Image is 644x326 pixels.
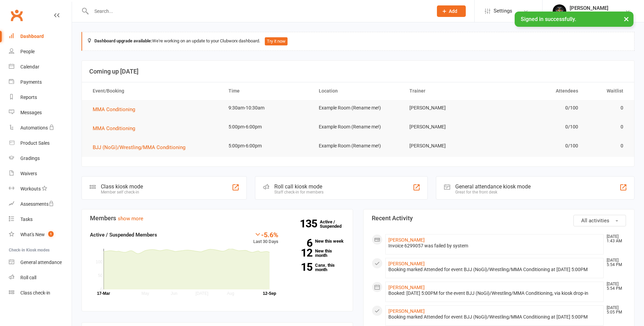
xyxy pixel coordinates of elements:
div: We're working on an update to your Clubworx dashboard. [81,32,634,51]
button: × [620,12,632,26]
span: MMA Conditioning [93,106,135,113]
div: Waivers [20,171,37,176]
div: Calendar [20,64,39,69]
td: 0/100 [494,138,584,154]
time: [DATE] 1:43 AM [603,235,626,243]
span: MMA Conditioning [93,125,135,131]
th: Waitlist [584,82,629,100]
a: Assessments [9,197,72,212]
img: thumb_image1660268831.png [553,4,566,18]
th: Trainer [403,82,494,100]
a: [PERSON_NAME] [388,308,425,314]
a: Reports [9,90,72,105]
a: Messages [9,105,72,120]
button: MMA Conditioning [93,105,140,114]
strong: Dashboard upgrade available: [94,38,152,43]
div: Great for the front desk [455,190,531,195]
button: Try it now [265,37,288,45]
strong: Active / Suspended Members [90,232,157,238]
th: Event/Booking [87,82,222,100]
a: 15Canx. this month [289,263,345,272]
td: 9:30am-10:30am [222,100,313,116]
a: Roll call [9,270,72,285]
div: Gradings [20,156,40,161]
div: Reports [20,95,37,100]
a: Payments [9,75,72,90]
a: Product Sales [9,136,72,151]
a: People [9,44,72,59]
div: Dashboard [20,34,44,39]
a: Automations [9,120,72,136]
div: Invoice 6299057 was failed by system [388,243,601,249]
div: Tasks [20,217,33,222]
td: Example Room (Rename me!) [313,138,403,154]
div: Freestyle MMA [570,11,608,17]
td: [PERSON_NAME] [403,138,494,154]
span: All activities [581,218,609,224]
strong: 12 [289,248,312,258]
span: BJJ (NoGi)/Wrestling/MMA Conditioning [93,144,185,150]
div: Class check-in [20,290,50,296]
div: Messages [20,110,42,115]
strong: 6 [289,238,312,248]
a: Calendar [9,59,72,75]
td: 5:00pm-6:00pm [222,119,313,135]
span: Settings [494,3,512,19]
th: Time [222,82,313,100]
a: Tasks [9,212,72,227]
span: Signed in successfully. [521,16,576,22]
time: [DATE] 5:54 PM [603,258,626,267]
a: What's New1 [9,227,72,242]
div: Workouts [20,186,41,191]
a: Workouts [9,181,72,197]
div: Product Sales [20,140,50,146]
td: 5:00pm-6:00pm [222,138,313,154]
strong: 135 [300,219,320,229]
div: [PERSON_NAME] [570,5,608,11]
input: Search... [89,6,428,16]
a: Gradings [9,151,72,166]
div: What's New [20,232,45,237]
td: 0 [584,100,629,116]
span: Add [449,8,457,14]
span: 1 [48,231,54,237]
td: [PERSON_NAME] [403,100,494,116]
div: Automations [20,125,48,130]
th: Location [313,82,403,100]
button: All activities [573,215,626,226]
button: BJJ (NoGi)/Wrestling/MMA Conditioning [93,143,190,151]
h3: Members [90,215,345,222]
div: Booking marked Attended for event BJJ (NoGi)/Wrestling/MMA Conditioning at [DATE] 5:00PM [388,267,601,272]
time: [DATE] 5:54 PM [603,282,626,291]
td: 0/100 [494,100,584,116]
div: Roll call kiosk mode [274,183,324,190]
a: 135Active / Suspended [320,215,350,233]
div: Class kiosk mode [101,183,143,190]
strong: 15 [289,262,312,272]
div: -5.6% [253,231,278,238]
div: General attendance kiosk mode [455,183,531,190]
div: Booked: [DATE] 5:00PM for the event BJJ (NoGi)/Wrestling/MMA Conditioning, via kiosk drop-in [388,290,601,296]
div: Member self check-in [101,190,143,195]
td: 0/100 [494,119,584,135]
td: 0 [584,119,629,135]
a: Class kiosk mode [9,285,72,301]
a: [PERSON_NAME] [388,237,425,243]
td: Example Room (Rename me!) [313,100,403,116]
div: Roll call [20,275,36,280]
h3: Recent Activity [372,215,626,222]
div: Payments [20,79,42,85]
h3: Coming up [DATE] [89,68,627,75]
div: People [20,49,35,54]
a: [PERSON_NAME] [388,261,425,266]
button: Add [437,5,466,17]
div: Booking marked Attended for event BJJ (NoGi)/Wrestling/MMA Conditioning at [DATE] 5:00PM [388,314,601,320]
button: MMA Conditioning [93,124,140,133]
div: General attendance [20,260,62,265]
td: Example Room (Rename me!) [313,119,403,135]
a: [PERSON_NAME] [388,285,425,290]
a: show more [118,216,143,222]
div: Assessments [20,201,54,207]
a: 6New this week [289,239,345,243]
td: [PERSON_NAME] [403,119,494,135]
